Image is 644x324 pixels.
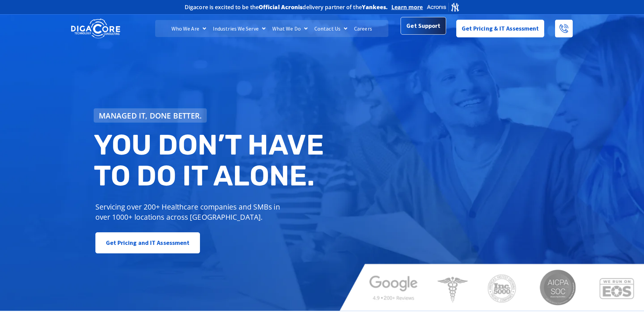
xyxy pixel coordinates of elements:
a: Get Support [401,17,446,35]
img: Acronis [426,2,460,12]
span: Get Pricing and IT Assessment [106,236,190,250]
a: Get Pricing & IT Assessment [456,20,545,37]
p: Servicing over 200+ Healthcare companies and SMBs in over 1000+ locations across [GEOGRAPHIC_DATA]. [95,202,285,222]
h2: You don’t have to do IT alone. [94,129,327,192]
a: Industries We Serve [209,20,269,37]
a: Managed IT, done better. [94,108,207,123]
img: DigaCore Technology Consulting [71,18,120,39]
a: Careers [351,20,375,37]
a: Contact Us [311,20,351,37]
a: Who We Are [168,20,209,37]
a: What We Do [269,20,311,37]
span: Get Support [406,19,440,33]
b: Yankees. [362,3,388,11]
span: Get Pricing & IT Assessment [462,22,539,35]
b: Official Acronis [259,3,303,11]
h2: Digacore is excited to be the delivery partner of the [185,4,388,10]
a: Get Pricing and IT Assessment [95,232,200,253]
span: Managed IT, done better. [99,112,202,119]
a: Learn more [391,4,423,11]
nav: Menu [155,20,388,37]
